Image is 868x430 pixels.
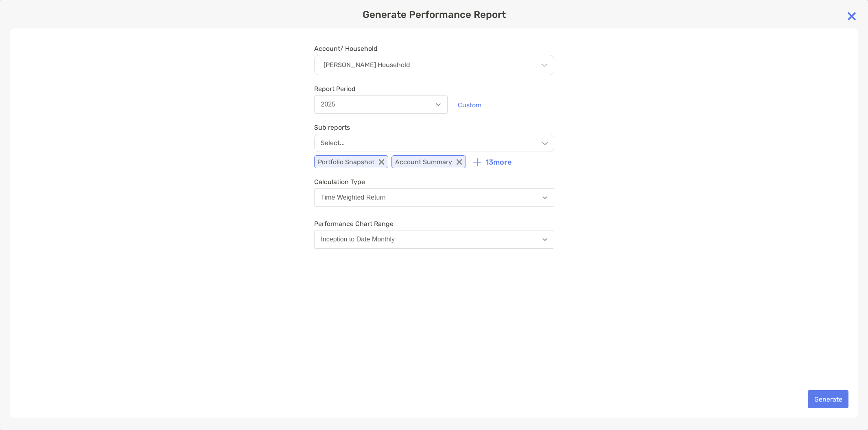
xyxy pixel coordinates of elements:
div: Time Weighted Return [321,194,386,201]
div: 2025 [321,101,336,108]
img: Open dropdown arrow [542,196,547,199]
img: close modal icon [844,8,860,24]
button: Custom [452,96,488,114]
p: [PERSON_NAME] Household [324,61,410,69]
button: 2025 [314,95,448,114]
label: Account/ Household [314,45,378,52]
img: Open dropdown arrow [436,103,441,106]
p: Generate Performance Report [10,10,858,20]
span: Report Period [314,85,448,93]
label: Sub reports [314,124,350,131]
p: Portfolio Snapshot [314,155,388,168]
p: 13 more [485,158,512,167]
span: Performance Chart Range [314,220,554,228]
button: Time Weighted Return [314,188,554,207]
img: icon plus [473,158,481,166]
button: Generate [808,390,848,408]
span: Calculation Type [314,178,554,186]
img: Open dropdown arrow [542,238,547,241]
p: Account Summary [391,155,466,168]
button: Inception to Date Monthly [314,230,554,249]
div: Inception to Date Monthly [321,236,395,243]
p: Select... [321,139,345,147]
